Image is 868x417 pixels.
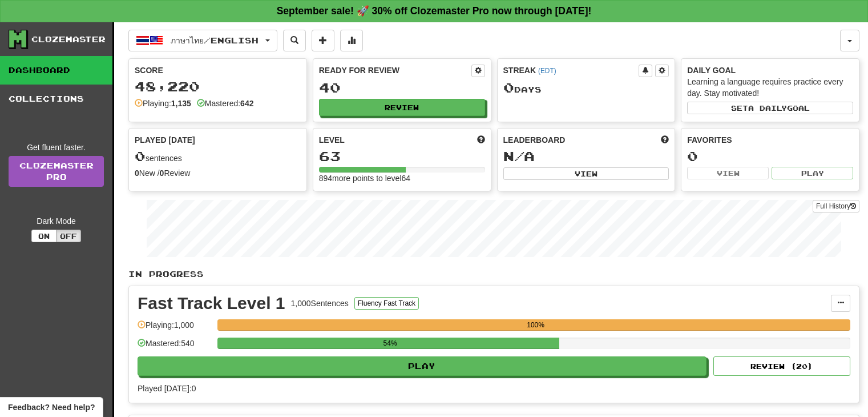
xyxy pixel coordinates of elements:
div: Mastered: 540 [138,338,212,356]
div: Fast Track Level 1 [138,295,285,312]
div: Learning a language requires practice every day. Stay motivated! [687,76,853,99]
span: 0 [503,79,514,95]
strong: September sale! 🚀 30% off Clozemaster Pro now through [DATE]! [277,5,592,17]
span: Score more points to level up [477,134,485,146]
button: Full History [813,200,859,212]
div: Dark Mode [9,215,104,227]
div: Ready for Review [319,65,471,76]
span: Played [DATE] [135,134,195,146]
button: Off [56,230,81,242]
div: New / Review [135,167,301,179]
button: On [31,230,56,242]
div: Clozemaster [31,34,106,45]
div: Score [135,65,301,76]
div: 63 [319,149,485,163]
p: In Progress [128,268,859,280]
div: 40 [319,81,485,95]
div: Daily Goal [687,65,853,76]
span: This week in points, UTC [661,134,669,146]
div: sentences [135,149,301,164]
a: ClozemasterPro [9,156,104,187]
span: 0 [135,148,146,164]
button: Play [138,356,706,376]
strong: 1,135 [171,99,191,108]
div: 54% [221,338,559,349]
button: Seta dailygoal [687,102,853,114]
div: 100% [221,319,850,331]
button: View [503,167,669,180]
span: Played [DATE]: 0 [138,384,196,393]
button: Review [319,99,485,116]
span: Open feedback widget [8,402,95,413]
div: Day s [503,81,669,95]
button: Add sentence to collection [312,30,334,51]
strong: 0 [135,169,139,178]
div: Playing: 1,000 [138,319,212,338]
button: Search sentences [283,30,306,51]
div: Playing: [135,98,191,109]
div: 48,220 [135,79,301,94]
a: (EDT) [538,67,556,75]
span: Leaderboard [503,134,566,146]
div: Get fluent faster. [9,142,104,153]
button: Review (20) [713,356,850,376]
strong: 0 [160,169,164,178]
button: View [687,167,769,179]
span: N/A [503,148,535,164]
div: 1,000 Sentences [291,298,349,309]
div: 894 more points to level 64 [319,173,485,184]
button: ภาษาไทย/English [128,30,277,51]
strong: 642 [240,99,253,108]
span: ภาษาไทย / English [171,35,259,45]
button: Play [772,167,853,179]
button: Fluency Fast Track [354,297,419,310]
span: Level [319,134,345,146]
div: Favorites [687,134,853,146]
button: More stats [340,30,363,51]
span: a daily [748,104,787,112]
div: Mastered: [197,98,254,109]
div: Streak [503,65,639,76]
div: 0 [687,149,853,163]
